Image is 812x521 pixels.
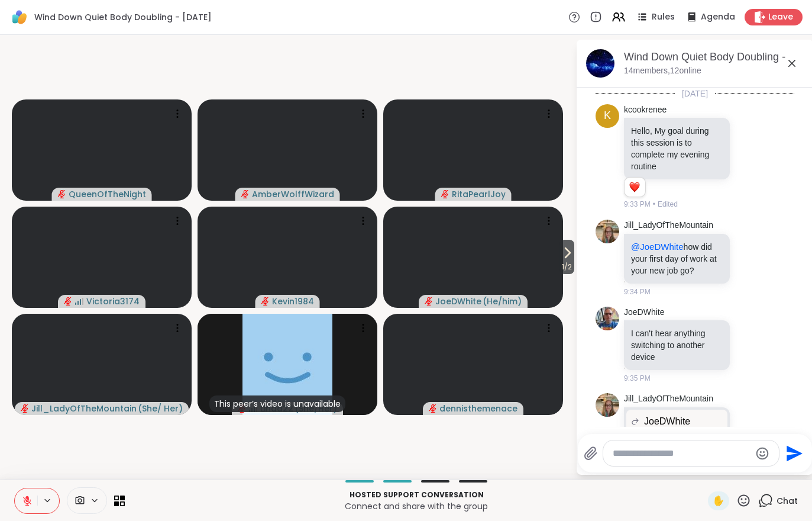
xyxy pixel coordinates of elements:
button: Emoji picker [755,446,769,461]
div: Reaction list [625,178,645,197]
span: ✋ [713,494,724,508]
span: Chat [777,495,798,507]
span: audio-muted [441,190,449,198]
button: Send [779,440,806,467]
img: https://sharewell-space-live.sfo3.digitaloceanspaces.com/user-generated/2564abe4-c444-4046-864b-7... [596,393,619,417]
span: [DATE] [675,88,715,99]
span: 9:33 PM [624,199,651,210]
span: Victoria3174 [86,295,140,307]
p: I can't hear anything switching to another device [631,327,723,363]
span: • [653,199,655,210]
span: @JoeDWhite [631,242,684,252]
span: JoeDWhite [435,295,481,307]
textarea: Type your message [613,448,750,459]
span: audio-muted [21,404,29,413]
span: Leave [768,11,793,23]
img: https://sharewell-space-live.sfo3.digitaloceanspaces.com/user-generated/2564abe4-c444-4046-864b-7... [596,220,619,243]
span: Wind Down Quiet Body Doubling - [DATE] [34,11,212,23]
p: 14 members, 12 online [624,65,701,77]
span: Agenda [701,11,735,23]
img: ShareWell Logomark [9,7,30,27]
span: audio-muted [261,297,270,305]
a: kcookrenee [624,104,667,116]
span: Rules [652,11,675,23]
span: 9:34 PM [624,287,651,297]
span: ( She/ Her ) [138,403,183,414]
span: audio-muted [58,190,66,198]
span: Edited [658,199,678,210]
span: AmberWolffWizard [252,188,334,200]
a: Jill_LadyOfTheMountain [624,220,713,231]
span: audio-muted [64,297,72,305]
p: Connect and share with the group [132,500,701,512]
img: https://sharewell-space-live.sfo3.digitaloceanspaces.com/user-generated/e5a8753c-ef0c-4530-b7f0-9... [596,307,619,330]
span: Jill_LadyOfTheMountain [31,403,137,414]
span: audio-muted [429,404,437,413]
p: how did your first day of work at your new job go? [631,241,723,276]
span: ( He/him ) [483,295,522,307]
span: RitaPearlJoy [452,188,506,200]
span: Kevin1984 [272,295,314,307]
span: k [604,108,611,124]
span: dennisthemenace [439,403,517,414]
span: audio-muted [425,297,433,305]
span: audio-muted [241,190,250,198]
p: Hello, My goal during this session is to complete my evening routine [631,125,723,172]
a: Jill_LadyOfTheMountain [624,393,713,405]
span: QueenOfTheNight [69,188,146,200]
img: Linda22 [242,314,332,415]
span: 9:35 PM [624,373,651,384]
p: Hosted support conversation [132,490,701,500]
button: Reactions: love [628,182,640,192]
img: Wind Down Quiet Body Doubling - Monday, Sep 08 [586,49,614,78]
span: JoeDWhite [644,414,690,429]
div: Wind Down Quiet Body Doubling - [DATE] [624,50,804,65]
button: 1/2 [559,240,574,274]
a: JoeDWhite [624,307,664,319]
div: This peer’s video is unavailable [209,395,345,412]
span: 1 / 2 [559,260,574,274]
